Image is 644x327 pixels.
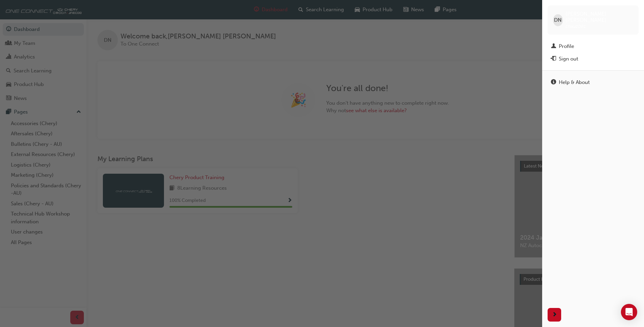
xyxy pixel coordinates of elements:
[559,55,578,63] div: Sign out
[552,311,557,319] span: next-icon
[566,23,586,29] span: chau1081
[559,79,590,86] div: Help & About
[548,76,639,89] a: Help & About
[551,80,556,86] span: info-icon
[559,42,574,50] div: Profile
[548,53,639,65] button: Sign out
[548,40,639,53] a: Profile
[566,11,633,23] span: [PERSON_NAME] [PERSON_NAME]
[554,16,562,24] span: DN
[551,56,556,62] span: exit-icon
[621,304,637,320] div: Open Intercom Messenger
[551,44,556,50] span: man-icon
